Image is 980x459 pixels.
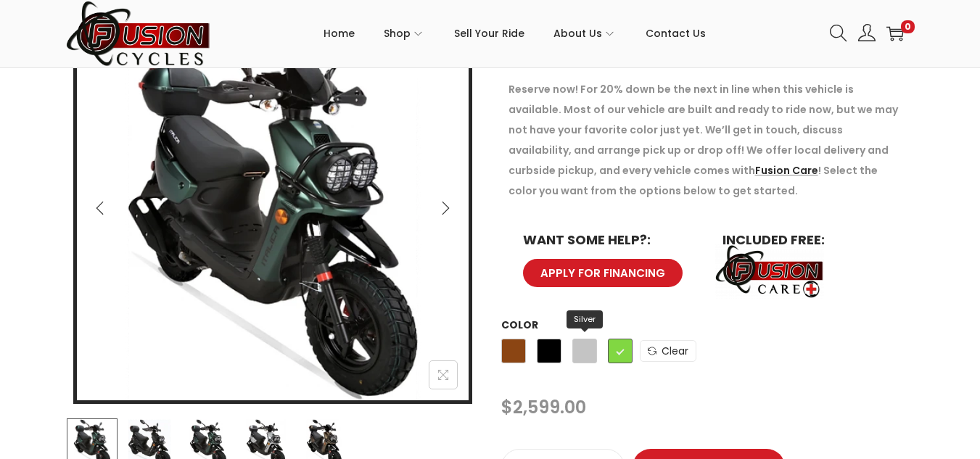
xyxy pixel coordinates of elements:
span: Shop [384,15,411,51]
span: About Us [553,15,602,51]
h6: WANT SOME HELP?: [523,233,693,247]
a: Shop [384,1,425,66]
a: Fusion Care [755,163,818,178]
img: NEW ITALICA RX ARMOR 150 [77,16,469,408]
a: 0 [886,25,904,42]
span: APPLY FOR FINANCING [540,268,665,278]
a: About Us [553,1,617,66]
span: Home [324,15,355,51]
span: $ [501,395,513,419]
span: Contact Us [646,15,706,51]
a: Sell Your Ride [454,1,524,66]
button: Previous [84,192,116,224]
label: Color [501,318,538,332]
bdi: 2,599.00 [501,395,586,419]
a: APPLY FOR FINANCING [523,259,683,287]
button: Next [429,192,461,224]
span: Silver [567,310,603,328]
nav: Primary navigation [211,1,819,66]
p: Reserve now! For 20% down be the next in line when this vehicle is available. Most of our vehicle... [508,79,907,201]
a: Home [324,1,355,66]
a: Contact Us [646,1,706,66]
span: Sell Your Ride [454,15,524,51]
a: Clear [640,340,696,362]
h6: INCLUDED FREE: [722,233,893,247]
